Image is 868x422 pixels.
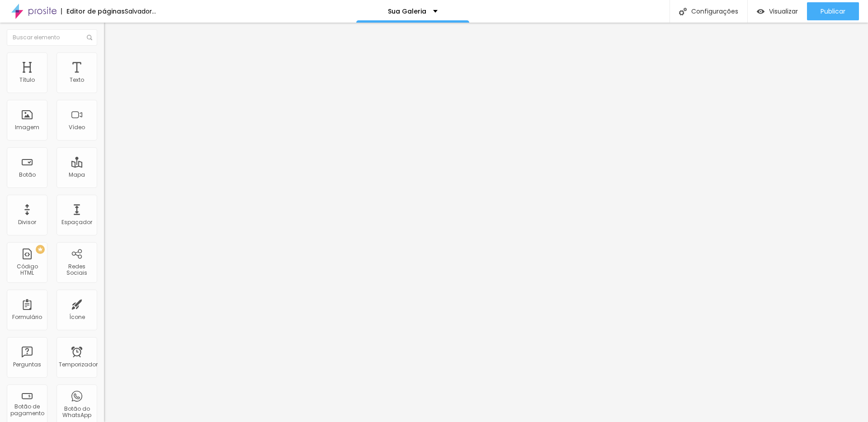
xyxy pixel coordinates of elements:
input: Buscar elemento [7,29,97,46]
font: Título [19,76,35,84]
button: Publicar [807,2,859,20]
img: Ícone [679,8,687,15]
img: Ícone [87,35,92,40]
font: Salvador... [125,7,156,16]
font: Mapa [69,171,85,178]
font: Redes Sociais [66,263,87,277]
font: Ícone [69,313,85,321]
font: Publicar [821,7,845,16]
font: Texto [70,76,84,84]
font: Visualizar [769,7,798,16]
font: Configurações [691,7,738,16]
font: Perguntas [13,361,41,368]
font: Botão [19,171,36,178]
font: Formulário [12,313,42,321]
font: Temporizador [59,361,98,368]
font: Editor de páginas [66,7,125,16]
font: Imagem [15,123,39,131]
font: Botão de pagamento [10,403,44,417]
button: Visualizar [748,2,807,20]
font: Código HTML [17,263,38,277]
font: Sua Galeria [388,7,426,16]
font: Vídeo [69,123,85,131]
font: Botão do WhatsApp [62,405,91,419]
font: Divisor [18,218,36,226]
img: view-1.svg [757,8,764,15]
font: Espaçador [61,218,92,226]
